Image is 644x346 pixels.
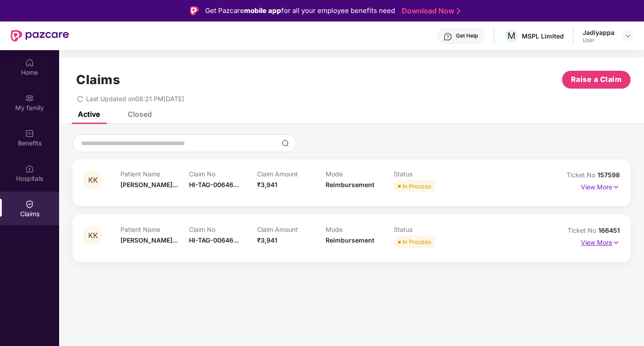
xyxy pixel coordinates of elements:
[612,238,620,248] img: svg+xml;base64,PHN2ZyB4bWxucz0iaHR0cDovL3d3dy53My5vcmcvMjAwMC9zdmciIHdpZHRoPSIxNyIgaGVpZ2h0PSIxNy...
[457,6,460,16] img: Stroke
[257,226,326,233] p: Claim Amount
[25,58,34,67] img: svg+xml;base64,PHN2ZyBpZD0iSG9tZSIgeG1sbnM9Imh0dHA6Ly93d3cudzMub3JnLzIwMDAvc3ZnIiB3aWR0aD0iMjAiIG...
[257,236,277,244] span: ₹3,941
[522,32,564,40] div: MSPL Limited
[624,32,631,39] img: svg+xml;base64,PHN2ZyBpZD0iRHJvcGRvd24tMzJ4MzIiIHhtbG5zPSJodHRwOi8vd3d3LnczLm9yZy8yMDAwL3N2ZyIgd2...
[120,170,189,178] p: Patient Name
[394,226,462,233] p: Status
[612,182,620,192] img: svg+xml;base64,PHN2ZyB4bWxucz0iaHR0cDovL3d3dy53My5vcmcvMjAwMC9zdmciIHdpZHRoPSIxNyIgaGVpZ2h0PSIxNy...
[257,181,277,188] span: ₹3,941
[282,140,289,147] img: svg+xml;base64,PHN2ZyBpZD0iU2VhcmNoLTMyeDMyIiB4bWxucz0iaHR0cDovL3d3dy53My5vcmcvMjAwMC9zdmciIHdpZH...
[326,170,394,178] p: Mode
[205,5,395,16] div: Get Pazcare for all your employee benefits need
[326,236,374,244] span: Reimbursement
[25,129,34,138] img: svg+xml;base64,PHN2ZyBpZD0iQmVuZWZpdHMiIHhtbG5zPSJodHRwOi8vd3d3LnczLm9yZy8yMDAwL3N2ZyIgd2lkdGg9Ij...
[190,6,199,15] img: Logo
[76,72,120,87] h1: Claims
[120,236,178,244] span: [PERSON_NAME]...
[326,181,374,188] span: Reimbursement
[128,110,152,119] div: Closed
[88,176,98,184] span: KK
[86,95,184,103] span: Last Updated on 08:21 PM[DATE]
[257,170,326,178] p: Claim Amount
[189,226,258,233] p: Claim No
[581,235,620,248] p: View More
[562,71,631,89] button: Raise a Claim
[11,30,69,42] img: New Pazcare Logo
[443,32,452,41] img: svg+xml;base64,PHN2ZyBpZD0iSGVscC0zMngzMiIgeG1sbnM9Imh0dHA6Ly93d3cudzMub3JnLzIwMDAvc3ZnIiB3aWR0aD...
[567,171,597,179] span: Ticket No
[244,6,281,15] strong: mobile app
[78,110,100,119] div: Active
[189,181,239,188] span: HI-TAG-00646...
[403,237,431,246] div: In Process
[120,181,178,188] span: [PERSON_NAME]...
[403,182,431,191] div: In Process
[581,180,620,192] p: View More
[598,226,620,234] span: 166451
[88,232,98,239] span: KK
[394,170,462,178] p: Status
[189,236,239,244] span: HI-TAG-00646...
[25,164,34,173] img: svg+xml;base64,PHN2ZyBpZD0iSG9zcGl0YWxzIiB4bWxucz0iaHR0cDovL3d3dy53My5vcmcvMjAwMC9zdmciIHdpZHRoPS...
[571,74,622,85] span: Raise a Claim
[25,94,34,103] img: svg+xml;base64,PHN2ZyB3aWR0aD0iMjAiIGhlaWdodD0iMjAiIHZpZXdCb3g9IjAgMCAyMCAyMCIgZmlsbD0ibm9uZSIgeG...
[597,171,620,179] span: 157598
[402,6,458,16] a: Download Now
[583,28,614,37] div: Jadiyappa
[567,226,598,234] span: Ticket No
[326,226,394,233] p: Mode
[189,170,258,178] p: Claim No
[77,95,83,103] span: redo
[583,37,614,44] div: User
[120,226,189,233] p: Patient Name
[456,32,478,39] div: Get Help
[507,30,515,41] span: M
[25,200,34,209] img: svg+xml;base64,PHN2ZyBpZD0iQ2xhaW0iIHhtbG5zPSJodHRwOi8vd3d3LnczLm9yZy8yMDAwL3N2ZyIgd2lkdGg9IjIwIi...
